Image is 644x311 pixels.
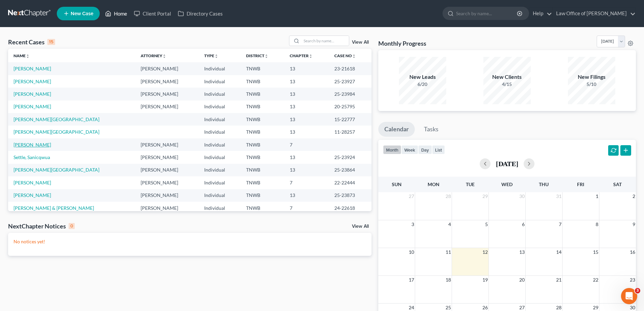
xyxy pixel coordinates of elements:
i: unfold_more [352,54,356,58]
td: Individual [199,176,241,189]
td: TNWB [241,62,284,75]
span: 12 [482,248,488,256]
td: Individual [199,88,241,100]
span: 18 [445,276,452,284]
td: 7 [284,176,329,189]
td: 13 [284,126,329,138]
td: [PERSON_NAME] [135,101,199,113]
a: Client Portal [130,7,174,20]
td: 7 [284,138,329,151]
div: New Leads [399,73,446,81]
h3: Monthly Progress [378,39,426,47]
span: Tue [466,181,475,187]
span: 5 [484,220,488,228]
td: Individual [199,75,241,88]
a: Directory Cases [174,7,226,20]
a: [PERSON_NAME] [14,66,51,71]
a: [PERSON_NAME][GEOGRAPHIC_DATA] [14,116,99,122]
a: [PERSON_NAME] [14,192,51,198]
td: TNWB [241,202,284,214]
td: [PERSON_NAME] [135,189,199,202]
a: Tasks [418,122,445,137]
span: 19 [482,276,488,284]
button: day [418,145,432,154]
span: 3 [411,220,415,228]
span: 14 [555,248,562,256]
td: TNWB [241,151,284,163]
td: 11-28257 [329,126,372,138]
span: Fri [577,181,584,187]
td: 20-25795 [329,101,372,113]
button: list [432,145,445,154]
button: week [401,145,418,154]
i: unfold_more [162,54,166,58]
td: TNWB [241,75,284,88]
td: 24-22618 [329,202,372,214]
span: 4 [448,220,452,228]
span: 17 [408,276,415,284]
span: Sun [392,181,402,187]
div: 5/10 [568,81,615,88]
input: Search by name... [456,7,518,20]
td: 13 [284,75,329,88]
a: Help [529,7,552,20]
a: View All [352,224,369,229]
td: TNWB [241,113,284,126]
td: [PERSON_NAME] [135,88,199,100]
span: 27 [408,192,415,200]
span: 1 [595,192,599,200]
span: 10 [408,248,415,256]
button: month [383,145,401,154]
td: [PERSON_NAME] [135,138,199,151]
span: 20 [519,276,525,284]
span: 3 [635,288,640,293]
td: TNWB [241,164,284,176]
span: 2 [632,192,636,200]
span: Sat [613,181,622,187]
a: [PERSON_NAME] [14,142,51,148]
a: Typeunfold_more [204,53,218,58]
td: [PERSON_NAME] [135,202,199,214]
span: Thu [539,181,549,187]
span: 8 [595,220,599,228]
div: 6/20 [399,81,446,88]
span: 7 [558,220,562,228]
td: TNWB [241,189,284,202]
i: unfold_more [214,54,218,58]
td: [PERSON_NAME] [135,62,199,75]
i: unfold_more [264,54,268,58]
a: Home [102,7,130,20]
a: Attorneyunfold_more [141,53,166,58]
td: [PERSON_NAME] [135,75,199,88]
td: 22-22444 [329,176,372,189]
a: Nameunfold_more [14,53,30,58]
td: Individual [199,138,241,151]
td: 15-22777 [329,113,372,126]
td: TNWB [241,101,284,113]
h2: [DATE] [496,160,518,167]
td: 25-23924 [329,151,372,163]
span: 31 [555,192,562,200]
td: 13 [284,151,329,163]
a: [PERSON_NAME] [14,180,51,185]
div: 4/15 [483,81,531,88]
a: Districtunfold_more [246,53,268,58]
a: Case Nounfold_more [334,53,356,58]
div: 0 [69,223,75,229]
i: unfold_more [309,54,313,58]
span: 23 [629,276,636,284]
td: [PERSON_NAME] [135,151,199,163]
td: TNWB [241,126,284,138]
div: New Clients [483,73,531,81]
td: 13 [284,88,329,100]
a: [PERSON_NAME] [14,79,51,84]
td: 25-23873 [329,189,372,202]
span: 21 [555,276,562,284]
a: [PERSON_NAME] & [PERSON_NAME] [14,205,94,211]
span: Mon [428,181,439,187]
span: 6 [521,220,525,228]
a: [PERSON_NAME][GEOGRAPHIC_DATA] [14,167,99,173]
input: Search by name... [302,36,349,46]
i: unfold_more [26,54,30,58]
td: 13 [284,113,329,126]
